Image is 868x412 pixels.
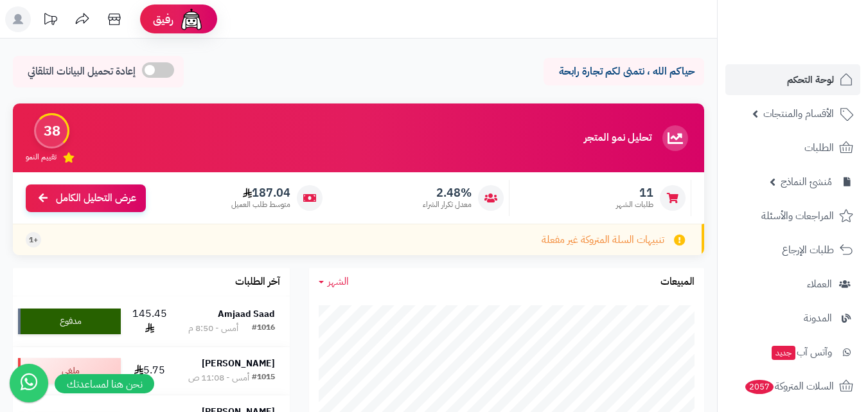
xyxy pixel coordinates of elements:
h3: تحليل نمو المتجر [584,132,651,144]
span: 11 [616,186,653,200]
h3: المبيعات [660,276,695,288]
div: #1015 [252,372,275,384]
span: الطلبات [804,139,834,157]
span: العملاء [807,275,832,293]
span: متوسط طلب العميل [231,199,290,210]
a: الشهر [319,274,349,289]
div: أمس - 8:50 م [188,322,238,335]
span: المدونة [804,309,832,327]
span: 187.04 [231,186,290,200]
a: تحديثات المنصة [34,6,66,35]
strong: Amjaad Saad [218,307,275,321]
span: تنبيهات السلة المتروكة غير مفعلة [542,233,664,247]
img: ai-face.png [179,6,204,32]
span: إعادة تحميل البيانات التلقائي [28,64,136,79]
span: المراجعات والأسئلة [761,207,834,225]
span: طلبات الشهر [616,199,653,210]
span: 2057 [745,380,774,394]
h3: آخر الطلبات [235,276,280,288]
p: حياكم الله ، نتمنى لكم تجارة رابحة [553,64,695,79]
a: المدونة [725,303,860,334]
span: الشهر [328,274,349,289]
span: طلبات الإرجاع [782,241,834,259]
span: 2.48% [423,186,472,200]
span: معدل تكرار الشراء [423,199,472,210]
a: وآتس آبجديد [725,337,860,368]
span: عرض التحليل الكامل [56,191,136,206]
td: 145.45 [126,296,173,346]
a: المراجعات والأسئلة [725,201,860,231]
span: +1 [29,235,38,246]
span: السلات المتروكة [744,377,834,395]
span: وآتس آب [770,343,832,361]
span: الأقسام والمنتجات [763,105,834,123]
a: السلات المتروكة2057 [725,371,860,402]
a: عرض التحليل الكامل [26,184,146,212]
a: طلبات الإرجاع [725,235,860,265]
span: رفيق [153,12,173,27]
span: جديد [772,346,795,360]
td: 5.75 [126,347,173,395]
span: مُنشئ النماذج [781,173,832,191]
div: أمس - 11:08 ص [188,372,249,384]
div: مدفوع [18,309,121,334]
a: لوحة التحكم [725,64,860,95]
strong: [PERSON_NAME] [202,357,275,370]
span: تقييم النمو [26,152,57,163]
a: العملاء [725,269,860,300]
div: ملغي [18,358,121,384]
span: لوحة التحكم [787,71,834,89]
div: #1016 [252,322,275,335]
a: الطلبات [725,132,860,163]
